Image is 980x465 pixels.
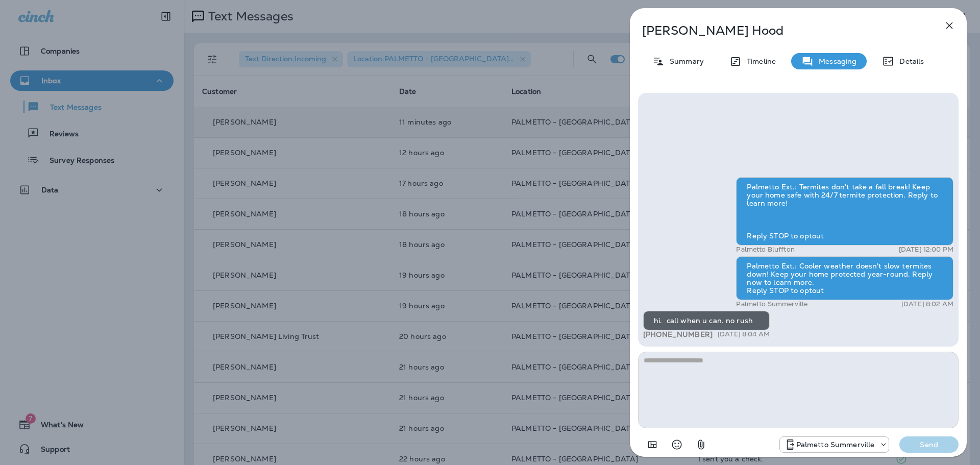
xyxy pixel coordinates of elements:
p: [PERSON_NAME] Hood [642,23,921,38]
button: Select an emoji [667,434,687,455]
p: Palmetto Bluffton [736,246,794,254]
div: +1 (843) 594-2691 [780,438,889,451]
button: Add in a premade template [642,434,663,455]
div: Palmetto Ext.: Termites don't take a fall break! Keep your home safe with 24/7 termite protection... [736,177,953,246]
p: Timeline [742,57,776,65]
p: Summary [665,57,704,65]
p: Palmetto Summerville [796,440,875,449]
p: Messaging [814,57,856,65]
span: [PHONE_NUMBER] [643,330,713,339]
p: Details [894,57,924,65]
p: [DATE] 8:04 AM [718,330,770,338]
p: Palmetto Summerville [736,300,807,308]
p: [DATE] 12:00 PM [899,246,953,254]
div: Palmetto Ext.: Cooler weather doesn't slow termites down! Keep your home protected year-round. Re... [736,256,953,300]
div: hi. call when u can. no rush [643,311,770,330]
p: [DATE] 8:02 AM [901,300,953,308]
